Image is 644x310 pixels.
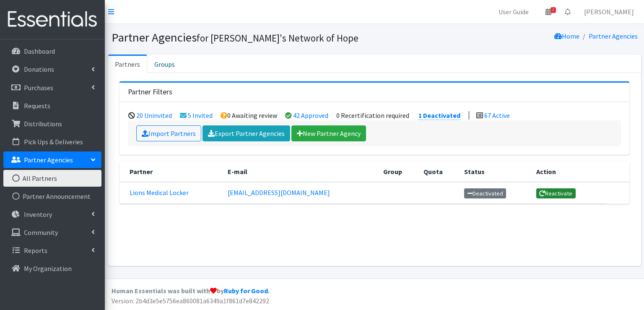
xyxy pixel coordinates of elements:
a: User Guide [492,3,535,20]
a: Community [3,224,101,241]
p: Community [24,228,58,237]
p: Inventory [24,210,52,219]
a: Import Partners [136,125,201,141]
th: Quota [418,162,459,182]
a: [PERSON_NAME] [577,3,641,20]
p: Purchases [24,83,53,92]
a: Partner Announcement [3,188,101,205]
span: Version: 2b4d3e5e5756ea860081a6349a1f861d7e842292 [112,297,269,305]
a: 20 Uninvited [136,111,172,120]
a: 5 Invited [188,111,213,120]
small: for [PERSON_NAME]'s Network of Hope [197,32,358,44]
a: Inventory [3,206,101,223]
img: HumanEssentials [3,5,101,34]
a: Purchases [3,79,101,96]
a: My Organization [3,260,101,277]
th: Partner [119,162,223,182]
li: 0 Recertification required [336,111,409,120]
a: Export Partner Agencies [203,125,290,141]
a: Requests [3,97,101,114]
th: Action [531,162,607,182]
a: 67 Active [484,111,510,120]
a: Reactivate [536,188,576,198]
p: Distributions [24,120,62,128]
p: Partner Agencies [24,156,73,164]
a: 42 Approved [293,111,328,120]
a: Partners [108,55,147,73]
p: Dashboard [24,47,55,55]
th: E-mail [223,162,379,182]
strong: Human Essentials was built with by . [112,287,270,295]
p: Requests [24,102,50,110]
p: Pick Ups & Deliveries [24,138,83,146]
th: Group [378,162,418,182]
a: 1 [539,3,558,20]
li: 0 Awaiting review [221,111,277,120]
a: Groups [147,55,182,73]
th: Status [459,162,531,182]
a: Ruby for Good [224,287,268,295]
a: [EMAIL_ADDRESS][DOMAIN_NAME] [228,188,330,197]
a: Reports [3,242,101,259]
p: Donations [24,65,54,73]
a: Deactivated [464,188,506,198]
p: My Organization [24,264,72,273]
a: Partner Agencies [3,151,101,168]
a: New Partner Agency [291,125,366,141]
a: Pick Ups & Deliveries [3,133,101,150]
a: Donations [3,61,101,78]
h1: Partner Agencies [112,30,371,45]
h3: Partner Filters [128,88,172,96]
a: 1 Deactivated [418,111,460,120]
a: Lions Medical Locker [130,188,189,197]
a: Dashboard [3,43,101,60]
span: 1 [551,7,556,13]
a: All Partners [3,170,101,187]
a: Distributions [3,115,101,132]
a: Home [554,32,579,40]
a: Partner Agencies [589,32,638,40]
p: Reports [24,246,47,255]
